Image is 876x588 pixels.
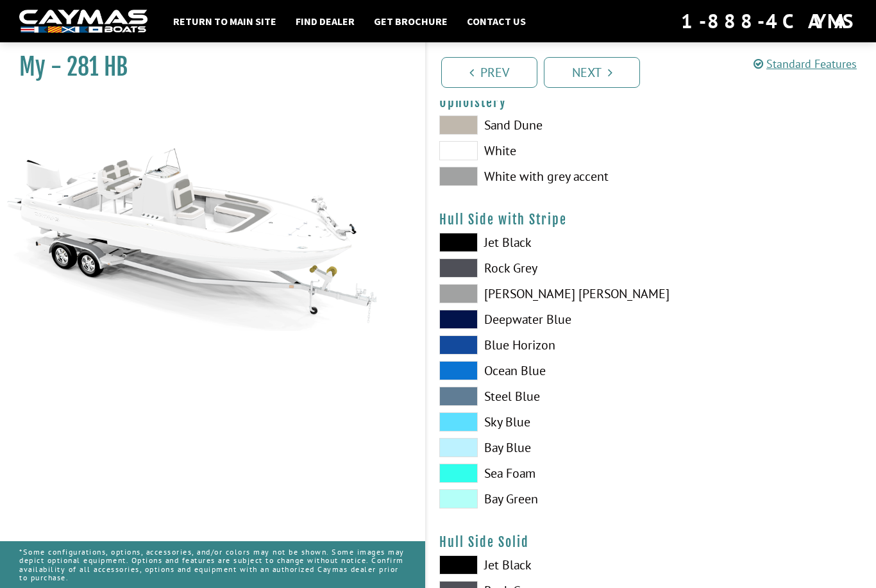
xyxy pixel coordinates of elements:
[439,310,639,329] label: Deepwater Blue
[441,57,537,88] a: Prev
[439,233,639,252] label: Jet Black
[439,555,639,575] label: Jet Black
[439,438,639,457] label: Bay Blue
[167,13,283,29] a: Return to main site
[439,361,639,380] label: Ocean Blue
[19,541,406,588] p: *Some configurations, options, accessories, and/or colors may not be shown. Some images may depic...
[439,489,639,508] label: Bay Green
[439,141,639,160] label: White
[439,115,639,135] label: Sand Dune
[439,464,639,483] label: Sea Foam
[439,534,863,550] h4: Hull Side Solid
[439,258,639,278] label: Rock Grey
[544,57,640,88] a: Next
[439,94,863,110] h4: Upholstery
[439,387,639,406] label: Steel Blue
[19,53,393,81] h1: My - 281 HB
[439,167,639,186] label: White with grey accent
[289,13,361,29] a: Find Dealer
[460,13,532,29] a: Contact Us
[367,13,454,29] a: Get Brochure
[438,55,876,88] ul: Pagination
[439,335,639,355] label: Blue Horizon
[19,10,147,33] img: white-logo-c9c8dbefe5ff5ceceb0f0178aa75bf4bb51f6bca0971e226c86eb53dfe498488.png
[439,412,639,432] label: Sky Blue
[681,7,857,35] div: 1-888-4CAYMAS
[439,212,863,228] h4: Hull Side with Stripe
[754,56,857,71] a: Standard Features
[439,284,639,303] label: [PERSON_NAME] [PERSON_NAME]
